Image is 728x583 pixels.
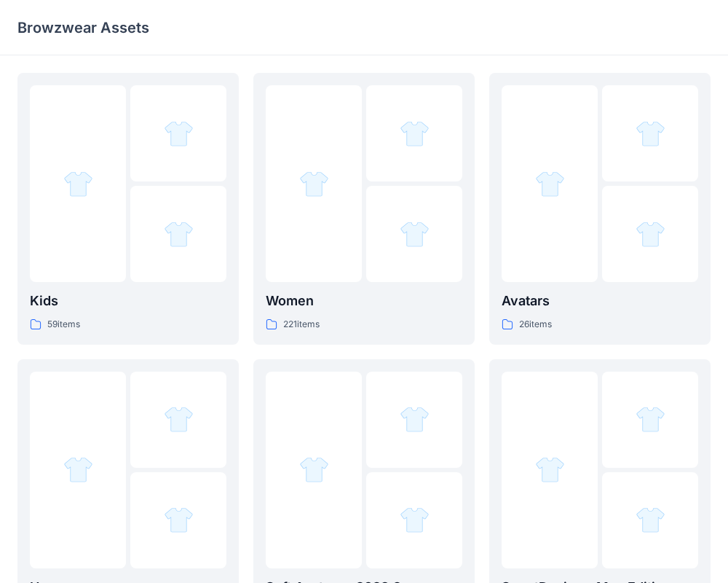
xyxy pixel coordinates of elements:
[253,73,475,345] a: folder 1folder 2folder 3Women221items
[283,317,320,332] p: 221 items
[636,505,665,535] img: folder 3
[164,505,194,535] img: folder 3
[299,455,329,485] img: folder 1
[17,73,239,345] a: folder 1folder 2folder 3Kids59items
[535,455,565,485] img: folder 1
[164,219,194,249] img: folder 3
[30,291,226,311] p: Kids
[63,455,93,485] img: folder 1
[299,169,329,199] img: folder 1
[17,17,149,38] p: Browzwear Assets
[400,219,430,249] img: folder 3
[47,317,80,332] p: 59 items
[489,73,711,345] a: folder 1folder 2folder 3Avatars26items
[400,505,430,535] img: folder 3
[636,219,665,249] img: folder 3
[636,404,665,434] img: folder 2
[266,291,462,311] p: Women
[164,404,194,434] img: folder 2
[63,169,93,199] img: folder 1
[535,169,565,199] img: folder 1
[400,404,430,434] img: folder 2
[519,317,552,332] p: 26 items
[636,119,665,149] img: folder 2
[164,119,194,149] img: folder 2
[502,291,698,311] p: Avatars
[400,119,430,149] img: folder 2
